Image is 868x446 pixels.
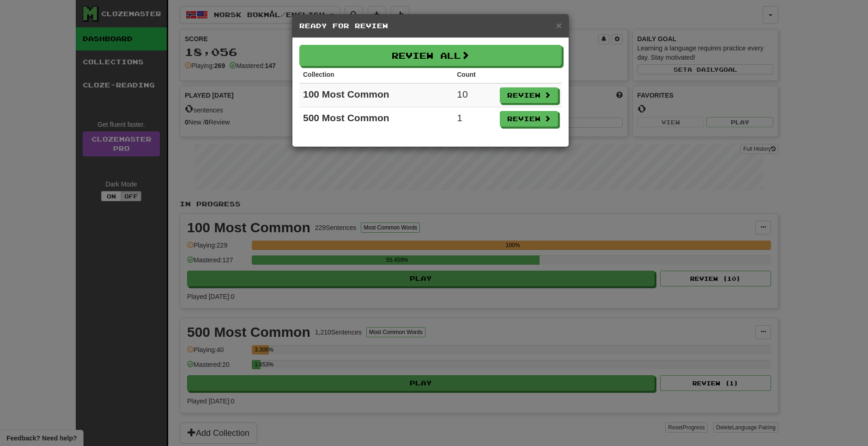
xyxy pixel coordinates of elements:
[299,66,453,83] th: Collection
[299,45,562,66] button: Review All
[299,107,453,131] td: 500 Most Common
[299,21,562,31] h5: Ready for Review
[453,107,496,131] td: 1
[299,83,453,107] td: 100 Most Common
[453,66,496,83] th: Count
[453,83,496,107] td: 10
[500,111,558,127] button: Review
[500,87,558,103] button: Review
[556,20,562,30] button: Close
[556,20,562,31] span: ×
